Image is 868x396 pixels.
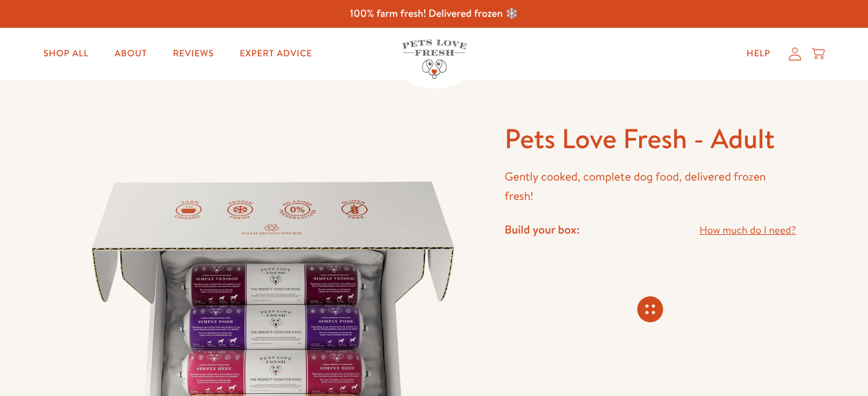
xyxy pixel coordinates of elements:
p: Gently cooked, complete dog food, delivered frozen fresh! [505,167,796,206]
h4: Build your box: [505,222,580,237]
a: About [104,41,157,67]
svg: Connecting store [637,296,663,322]
img: Pets Love Fresh [402,39,467,79]
a: Shop All [33,41,99,67]
h1: Pets Love Fresh - Adult [505,121,796,157]
a: How much do I need? [699,222,796,239]
a: Reviews [162,41,224,67]
a: Help [736,41,781,67]
a: Expert Advice [229,41,323,67]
